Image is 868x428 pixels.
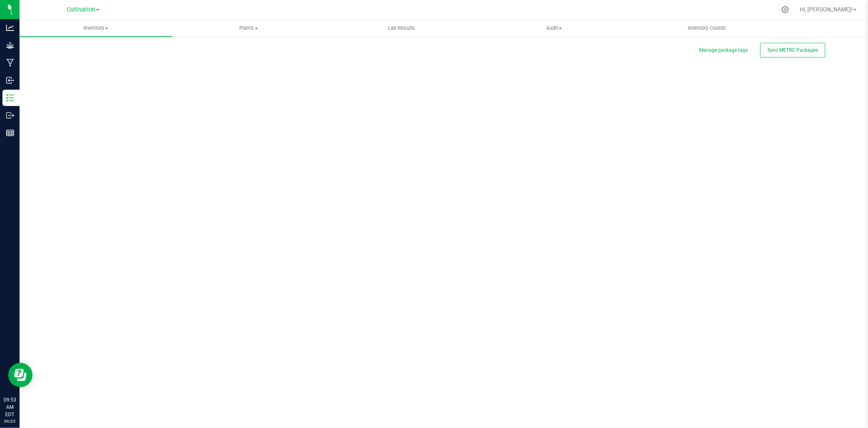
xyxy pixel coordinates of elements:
a: Inventory Counts [630,20,783,37]
iframe: Resource center [8,363,33,387]
span: Inventory Counts [677,24,737,32]
inline-svg: Manufacturing [6,59,14,67]
inline-svg: Grow [6,41,14,49]
a: Audit [478,20,630,37]
button: Manage package tags [699,47,748,54]
inline-svg: Outbound [6,111,14,119]
p: 09/25 [4,418,16,424]
span: Lab Results [377,24,426,32]
a: Inventory [20,20,172,37]
span: Audit [478,24,630,32]
span: Hi, [PERSON_NAME]! [800,6,853,13]
inline-svg: Analytics [6,24,14,32]
inline-svg: Inventory [6,94,14,102]
span: Plants [173,24,324,32]
inline-svg: Reports [6,129,14,137]
inline-svg: Inbound [6,76,14,84]
span: Cultivation [67,6,95,13]
span: Sync METRC Packages [767,47,818,53]
div: Manage settings [780,6,790,13]
p: 09:53 AM EDT [4,396,16,418]
button: Sync METRC Packages [760,43,825,57]
span: Inventory [20,24,172,32]
a: Lab Results [325,20,478,37]
a: Plants [172,20,325,37]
